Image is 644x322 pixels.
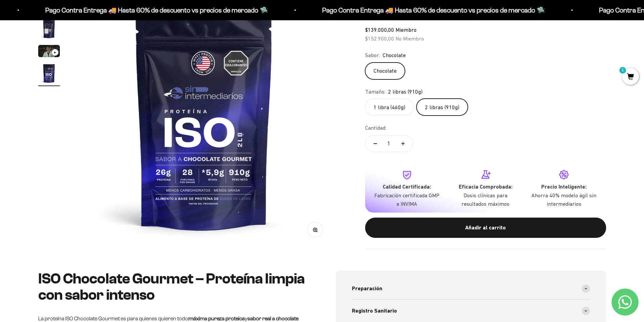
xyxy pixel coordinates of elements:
p: Pago Contra Entrega 🚚 Hasta 60% de descuento vs precios de mercado 🛸 [319,5,542,16]
span: No Miembro [396,35,424,42]
strong: Eficacia Comprobada: [459,183,512,190]
span: Chocolate [383,51,406,60]
legend: Sabor: [365,51,380,60]
img: Proteína Aislada ISO - Chocolate [38,63,60,84]
p: Ahorra 40% modelo ágil sin intermediarios [530,191,598,208]
button: Ir al artículo 4 [38,63,60,86]
span: Registro Sanitario [352,306,397,315]
legend: Tamaño: [365,88,385,96]
p: Pago Contra Entrega 🚚 Hasta 60% de descuento vs precios de mercado 🛸 [43,5,265,16]
span: Preparación [352,284,382,293]
img: Proteína Aislada ISO - Chocolate [38,18,60,40]
summary: Registro Sanitario [352,300,590,322]
strong: Calidad Certificada: [383,183,431,190]
span: Miembro [396,27,416,33]
p: Fabricación certificada GMP e INVIMA [373,191,441,208]
a: 1 [622,73,639,81]
button: Ir al artículo 2 [38,18,60,42]
strong: máxima pureza proteica [189,316,245,321]
summary: Preparación [352,277,590,300]
p: Dosis clínicas para resultados máximos [452,191,519,208]
span: $152.900,00 [365,35,394,42]
button: Aumentar cantidad [393,135,413,152]
label: Cantidad: [365,124,386,132]
span: 2 libras (910g) [388,88,423,96]
mark: 1 [619,66,627,74]
h2: ISO Chocolate Gourmet – Proteína limpia con sabor intenso [38,271,309,303]
button: Añadir al carrito [365,218,606,238]
button: Ir al artículo 3 [38,45,60,59]
div: Añadir al carrito [379,223,593,232]
button: Reducir cantidad [365,135,385,152]
strong: Precio Inteligente: [541,183,587,190]
span: $139.000,00 [365,27,394,33]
